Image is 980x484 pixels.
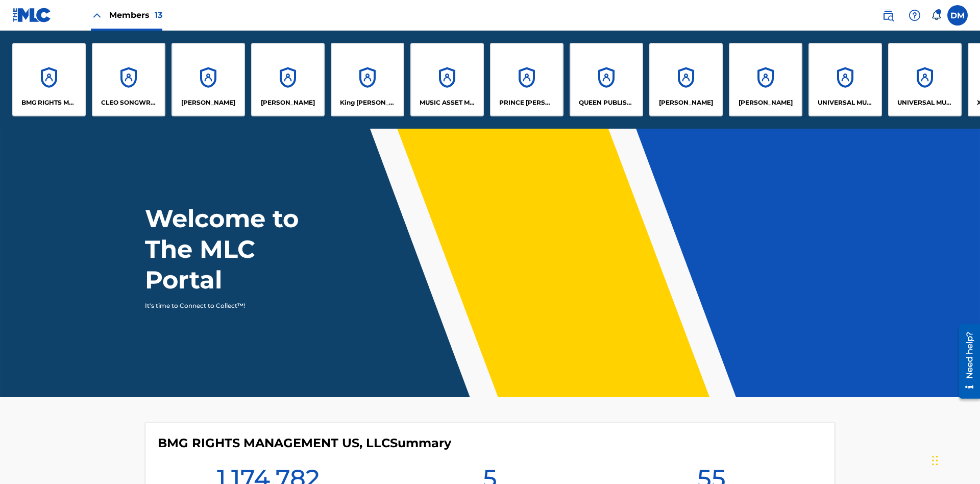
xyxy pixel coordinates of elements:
[499,98,555,107] p: PRINCE MCTESTERSON
[649,43,723,116] a: Accounts[PERSON_NAME]
[490,43,563,116] a: AccountsPRINCE [PERSON_NAME]
[101,98,157,107] p: CLEO SONGWRITER
[951,320,980,404] iframe: Resource Center
[410,43,484,116] a: AccountsMUSIC ASSET MANAGEMENT (MAM)
[909,9,921,21] img: help
[947,5,968,26] div: User Menu
[145,203,336,295] h1: Welcome to The MLC Portal
[808,43,882,116] a: AccountsUNIVERSAL MUSIC PUB GROUP
[21,98,77,107] p: BMG RIGHTS MANAGEMENT US, LLC
[171,43,245,116] a: Accounts[PERSON_NAME]
[878,5,898,26] a: Public Search
[155,10,162,20] span: 13
[929,435,980,484] iframe: Chat Widget
[12,8,52,22] img: MLC Logo
[904,5,925,26] div: Help
[251,43,325,116] a: Accounts[PERSON_NAME]
[261,98,315,107] p: EYAMA MCSINGER
[181,98,235,107] p: ELVIS COSTELLO
[340,98,396,107] p: King McTesterson
[109,9,162,21] span: Members
[420,98,475,107] p: MUSIC ASSET MANAGEMENT (MAM)
[579,98,634,107] p: QUEEN PUBLISHA
[91,9,103,21] img: Close
[158,435,451,451] h4: BMG RIGHTS MANAGEMENT US, LLC
[888,43,962,116] a: AccountsUNIVERSAL MUSIC PUB GROUP
[659,98,713,107] p: RONALD MCTESTERSON
[932,445,938,476] div: Drag
[882,9,894,21] img: search
[12,43,86,116] a: AccountsBMG RIGHTS MANAGEMENT US, LLC
[92,43,165,116] a: AccountsCLEO SONGWRITER
[897,98,953,107] p: UNIVERSAL MUSIC PUB GROUP
[145,301,322,310] p: It's time to Connect to Collect™!
[739,98,793,107] p: RONALD MCTESTERSON
[729,43,802,116] a: Accounts[PERSON_NAME]
[818,98,873,107] p: UNIVERSAL MUSIC PUB GROUP
[570,43,643,116] a: AccountsQUEEN PUBLISHA
[331,43,404,116] a: AccountsKing [PERSON_NAME]
[931,10,941,20] div: Notifications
